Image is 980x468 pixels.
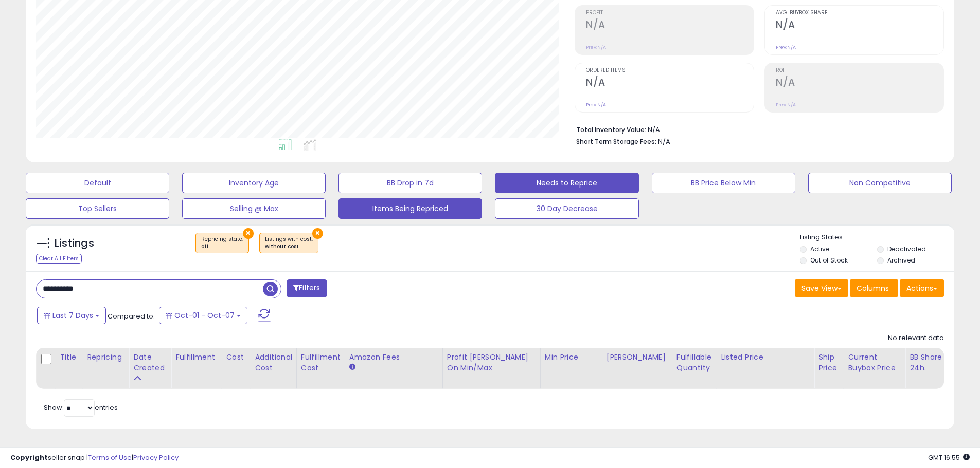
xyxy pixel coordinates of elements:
a: Privacy Policy [133,453,179,462]
h2: N/A [586,19,754,33]
div: Fulfillment [175,352,217,363]
small: Prev: N/A [586,44,606,50]
li: N/A [576,123,936,135]
button: Last 7 Days [37,307,106,324]
div: Title [60,352,78,363]
span: ROI [776,68,943,73]
div: Fulfillable Quantity [676,352,712,373]
button: Actions [900,279,944,297]
small: Amazon Fees. [349,363,355,372]
h5: Listings [55,236,94,251]
span: Ordered Items [586,68,754,73]
div: Fulfillment Cost [301,352,341,373]
span: Avg. Buybox Share [776,10,943,16]
h2: N/A [776,77,943,90]
h2: N/A [586,77,754,90]
label: Archived [887,256,915,265]
span: Repricing state : [201,235,243,251]
button: Columns [850,279,898,297]
span: Last 7 Days [52,310,93,321]
button: Selling @ Max [182,198,326,219]
button: Inventory Age [182,173,326,193]
button: × [312,228,323,239]
label: Out of Stock [810,256,848,265]
button: Save View [795,279,848,297]
span: Oct-01 - Oct-07 [174,310,235,321]
button: BB Price Below Min [652,173,795,193]
span: N/A [658,137,670,146]
button: BB Drop in 7d [338,173,482,193]
b: Total Inventory Value: [576,125,646,134]
div: Listed Price [721,352,810,363]
button: Default [26,173,169,193]
span: Columns [857,283,889,293]
div: Ship Price [818,352,839,373]
div: [PERSON_NAME] [607,352,668,363]
b: Short Term Storage Fees: [576,137,656,146]
div: seller snap | | [10,453,179,463]
small: Prev: N/A [586,102,606,108]
p: Listing States: [800,233,954,242]
div: Profit [PERSON_NAME] on Min/Max [447,352,536,373]
button: 30 Day Decrease [495,198,638,219]
div: Repricing [87,352,124,363]
button: Top Sellers [26,198,169,219]
div: BB Share 24h. [910,352,947,373]
div: without cost [265,243,313,250]
a: Terms of Use [88,453,132,462]
h2: N/A [776,19,943,33]
div: off [201,243,243,250]
strong: Copyright [10,453,48,462]
div: Cost [226,352,246,363]
span: Profit [586,10,754,16]
div: Current Buybox Price [848,352,901,373]
label: Deactivated [887,245,926,253]
span: Listings with cost : [265,235,313,251]
button: Non Competitive [808,173,952,193]
div: Date Created [133,352,167,373]
button: Oct-01 - Oct-07 [159,307,247,324]
small: Prev: N/A [776,102,796,108]
div: Amazon Fees [349,352,438,363]
th: The percentage added to the cost of goods (COGS) that forms the calculator for Min & Max prices. [442,348,540,389]
button: × [243,228,254,239]
button: Filters [287,279,327,297]
button: Needs to Reprice [495,173,638,193]
div: No relevant data [888,333,944,343]
label: Active [810,245,829,253]
span: Show: entries [44,403,118,413]
small: Prev: N/A [776,44,796,50]
div: Min Price [545,352,598,363]
span: 2025-10-15 16:55 GMT [928,453,970,462]
button: Items Being Repriced [338,198,482,219]
div: Additional Cost [255,352,292,373]
span: Compared to: [108,311,155,321]
div: Clear All Filters [36,254,82,264]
